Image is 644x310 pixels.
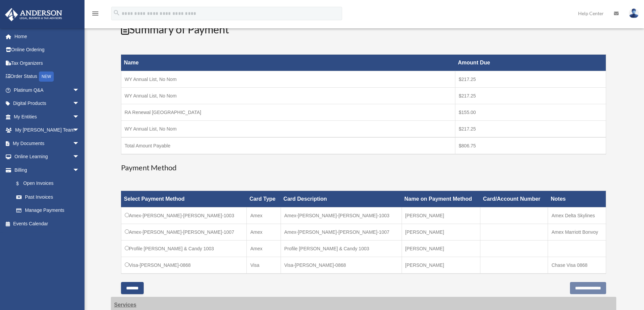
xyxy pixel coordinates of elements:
[247,224,281,241] td: Amex
[247,207,281,224] td: Amex
[121,137,455,154] td: Total Amount Payable
[402,257,480,274] td: [PERSON_NAME]
[114,302,137,308] strong: Services
[5,137,90,150] a: My Documentsarrow_drop_down
[281,224,402,241] td: Amex-[PERSON_NAME]-[PERSON_NAME]-1007
[281,191,402,207] th: Card Description
[5,70,90,84] a: Order StatusNEW
[5,83,90,97] a: Platinum Q&Aarrow_drop_down
[113,9,120,17] i: search
[548,207,606,224] td: Amex Delta Skylines
[455,88,606,104] td: $217.25
[91,9,99,18] i: menu
[629,8,639,18] img: User Pic
[121,163,606,173] h3: Payment Method
[247,257,281,274] td: Visa
[9,190,86,204] a: Past Invoices
[121,207,247,224] td: Amex-[PERSON_NAME]-[PERSON_NAME]-1003
[73,137,86,150] span: arrow_drop_down
[121,191,247,207] th: Select Payment Method
[9,204,86,217] a: Manage Payments
[121,241,247,257] td: Profile [PERSON_NAME] & Candy 1003
[39,72,54,82] div: NEW
[73,83,86,97] span: arrow_drop_down
[455,71,606,88] td: $217.25
[281,207,402,224] td: Amex-[PERSON_NAME]-[PERSON_NAME]-1003
[5,110,90,123] a: My Entitiesarrow_drop_down
[548,257,606,274] td: Chase Visa 0868
[5,30,90,43] a: Home
[91,12,99,18] a: menu
[281,241,402,257] td: Profile [PERSON_NAME] & Candy 1003
[455,137,606,154] td: $806.75
[5,97,90,110] a: Digital Productsarrow_drop_down
[281,257,402,274] td: Visa-[PERSON_NAME]-0868
[3,8,64,21] img: Anderson Advisors Platinum Portal
[5,150,90,164] a: Online Learningarrow_drop_down
[5,56,90,70] a: Tax Organizers
[548,191,606,207] th: Notes
[402,191,480,207] th: Name on Payment Method
[5,43,90,57] a: Online Ordering
[402,241,480,257] td: [PERSON_NAME]
[73,97,86,111] span: arrow_drop_down
[73,163,86,177] span: arrow_drop_down
[455,55,606,71] th: Amount Due
[121,55,455,71] th: Name
[402,224,480,241] td: [PERSON_NAME]
[121,88,455,104] td: WY Annual List, No Nom
[73,150,86,164] span: arrow_drop_down
[402,207,480,224] td: [PERSON_NAME]
[121,224,247,241] td: Amex-[PERSON_NAME]-[PERSON_NAME]-1007
[247,241,281,257] td: Amex
[247,191,281,207] th: Card Type
[455,104,606,121] td: $155.00
[5,163,86,177] a: Billingarrow_drop_down
[20,179,23,188] span: $
[5,123,90,137] a: My [PERSON_NAME] Teamarrow_drop_down
[73,110,86,124] span: arrow_drop_down
[5,217,90,230] a: Events Calendar
[480,191,548,207] th: Card/Account Number
[121,121,455,138] td: WY Annual List, No Nom
[73,123,86,137] span: arrow_drop_down
[121,257,247,274] td: Visa-[PERSON_NAME]-0868
[548,224,606,241] td: Amex Marriott Bonvoy
[455,121,606,138] td: $217.25
[121,22,606,37] h2: Summary of Payment
[9,177,83,191] a: $Open Invoices
[121,71,455,88] td: WY Annual List, No Nom
[121,104,455,121] td: RA Renewal [GEOGRAPHIC_DATA]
